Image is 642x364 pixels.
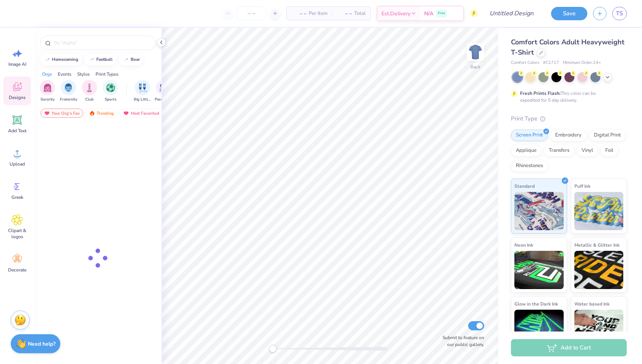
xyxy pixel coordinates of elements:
[470,63,480,70] div: Back
[544,145,574,156] div: Transfers
[574,192,624,230] img: Puff Ink
[483,6,540,21] input: Untitled Design
[511,114,627,123] div: Print Type
[511,130,548,141] div: Screen Print
[5,227,30,240] span: Clipart & logos
[123,110,129,116] img: most_fav.gif
[520,90,561,96] strong: Fresh Prints Flash:
[44,57,50,62] img: trend_line.gif
[85,97,94,102] span: Club
[574,251,624,289] img: Metallic & Glitter Ink
[85,83,94,92] img: Club Image
[574,300,610,308] span: Water based Ink
[155,80,172,102] div: filter for Parent's Weekend
[514,310,564,348] img: Glow in the Dark Ink
[520,90,614,104] div: This color can be expedited for 5 day delivery.
[103,80,118,102] button: filter button
[511,37,624,57] span: Comfort Colors Adult Heavyweight T-Shirt
[58,71,71,78] div: Events
[574,182,590,190] span: Puff Ink
[60,80,77,102] button: filter button
[514,241,533,249] span: Neon Ink
[123,57,129,62] img: trend_line.gif
[134,97,151,102] span: Big Little Reveal
[96,71,118,78] div: Print Types
[11,194,23,200] span: Greek
[96,57,113,62] div: football
[8,128,26,134] span: Add Text
[600,145,618,156] div: Foil
[543,60,559,66] span: # C1717
[131,57,140,62] div: bear
[354,10,366,18] span: Total
[8,267,26,273] span: Decorate
[84,54,116,65] button: football
[574,241,619,249] span: Metallic & Glitter Ink
[40,54,82,65] button: homecoming
[551,7,587,20] button: Save
[43,83,52,92] img: Sorority Image
[511,60,539,66] span: Comfort Colors
[616,9,623,18] span: TS
[577,145,598,156] div: Vinyl
[438,334,484,348] label: Submit to feature on our public gallery.
[514,300,558,308] span: Glow in the Dark Ink
[103,80,118,102] div: filter for Sports
[159,83,168,92] img: Parent's Weekend Image
[41,97,55,102] span: Sorority
[9,94,26,101] span: Designs
[381,10,410,18] span: Est. Delivery
[468,44,483,60] img: Back
[53,39,151,47] input: Try "Alpha"
[42,71,52,78] div: Orgs
[64,83,73,92] img: Fraternity Image
[155,80,172,102] button: filter button
[237,6,266,20] input: – –
[28,340,55,348] strong: Need help?
[134,80,151,102] div: filter for Big Little Reveal
[86,109,117,118] div: Trending
[511,160,548,172] div: Rhinestones
[574,310,624,348] img: Water based Ink
[589,130,626,141] div: Digital Print
[269,345,277,353] div: Accessibility label
[550,130,587,141] div: Embroidery
[82,80,97,102] div: filter for Club
[40,80,55,102] button: filter button
[155,97,172,102] span: Parent's Weekend
[337,10,352,18] span: – –
[82,80,97,102] button: filter button
[612,7,627,20] a: TS
[119,54,143,65] button: bear
[89,110,95,116] img: trending.gif
[105,97,117,102] span: Sports
[438,11,445,16] span: Free
[40,80,55,102] div: filter for Sorority
[309,10,327,18] span: Per Item
[44,110,50,116] img: most_fav.gif
[77,71,90,78] div: Styles
[138,83,147,92] img: Big Little Reveal Image
[514,182,535,190] span: Standard
[514,192,564,230] img: Standard
[424,10,433,18] span: N/A
[514,251,564,289] img: Neon Ink
[60,97,77,102] span: Fraternity
[511,145,541,156] div: Applique
[60,80,77,102] div: filter for Fraternity
[291,10,306,18] span: – –
[134,80,151,102] button: filter button
[52,57,78,62] div: homecoming
[89,57,95,62] img: trend_line.gif
[8,61,26,67] span: Image AI
[563,60,601,66] span: Minimum Order: 24 +
[106,83,115,92] img: Sports Image
[10,161,25,167] span: Upload
[120,109,163,118] div: Most Favorited
[41,109,83,118] div: Your Org's Fav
